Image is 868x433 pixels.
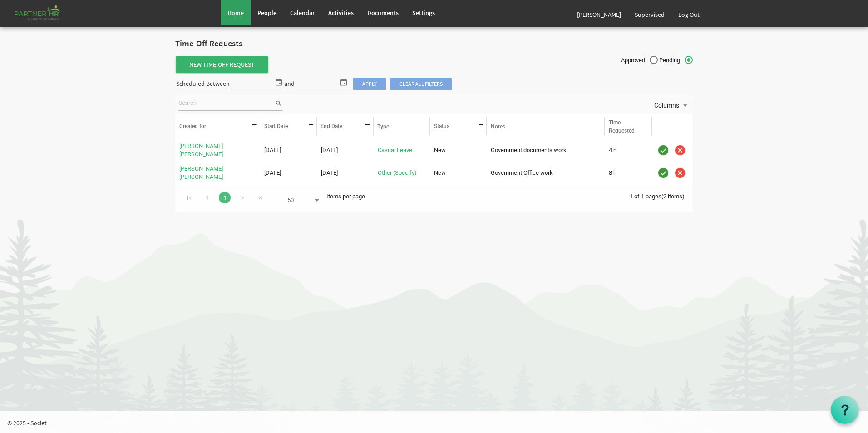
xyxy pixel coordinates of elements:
span: Approved [621,56,658,64]
span: New Time-Off Request [176,56,268,73]
div: Approve Time-Off Request [656,166,671,180]
a: [PERSON_NAME] [570,2,628,27]
div: Go to first page [183,191,196,203]
span: Items per page [326,193,365,200]
td: 4 h is template cell column header Time Requested [605,141,652,161]
span: End Date [321,123,342,129]
a: Goto Page 1 [219,192,231,203]
span: Activities [328,9,354,17]
a: [PERSON_NAME] [PERSON_NAME] [179,143,223,157]
img: approve.png [656,166,670,180]
div: Search [177,95,284,114]
span: select [273,76,284,88]
span: Notes [491,123,505,130]
span: 1 of 1 pages [630,193,661,200]
div: Cancel Time-Off Request [673,166,687,180]
div: Scheduled Between and [175,76,452,92]
td: Government documents work. column header Notes [487,141,605,161]
span: Start Date [264,123,288,129]
h2: Time-Off Requests [175,39,693,49]
span: Home [227,9,244,17]
td: Labanya Rekha Nayak is template cell column header Created for [175,141,260,161]
td: Labanya Rekha Nayak is template cell column header Created for [175,163,260,183]
div: Columns [652,95,691,114]
a: Supervised [628,2,671,27]
td: Other (Specify) is template cell column header Type [374,163,430,183]
a: Casual Leave [378,147,412,153]
img: cancel.png [673,166,687,180]
span: Time Requested [609,119,635,134]
div: Go to last page [254,191,266,203]
div: Cancel Time-Off Request [673,143,687,157]
span: Pending [659,56,693,64]
td: Government Office work column header Notes [487,163,605,183]
a: Log Out [671,2,706,27]
span: Columns [653,100,680,111]
div: Go to previous page [201,191,213,203]
input: Search [178,97,275,110]
td: 11/29/2025 column header End Date [317,141,374,161]
img: cancel.png [673,143,687,157]
td: is template cell column header [652,141,693,161]
span: Calendar [290,9,315,17]
p: © 2025 - Societ [7,418,868,428]
span: Settings [412,9,435,17]
div: Approve Time-Off Request [656,143,671,157]
span: Status [434,123,449,129]
button: Columns [652,99,691,111]
span: People [257,9,276,17]
span: Created for [179,123,206,129]
td: is template cell column header [652,163,693,183]
img: approve.png [656,143,670,157]
div: 1 of 1 pages (2 items) [630,186,693,205]
span: select [338,76,349,88]
td: 8 h is template cell column header Time Requested [605,163,652,183]
span: Clear all filters [390,78,452,90]
td: New column header Status [430,141,487,161]
a: [PERSON_NAME] [PERSON_NAME] [179,165,223,180]
span: (2 items) [661,193,685,200]
td: 11/28/2025 column header Start Date [260,163,317,183]
span: Apply [353,78,386,90]
td: 11/28/2025 column header End Date [317,163,374,183]
td: New column header Status [430,163,487,183]
span: Type [377,123,389,130]
td: 11/29/2025 column header Start Date [260,141,317,161]
td: Casual Leave is template cell column header Type [374,141,430,161]
span: Documents [367,9,399,17]
div: Go to next page [237,191,249,203]
a: Other (Specify) [378,169,417,176]
span: search [275,98,283,108]
span: Supervised [635,10,665,19]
